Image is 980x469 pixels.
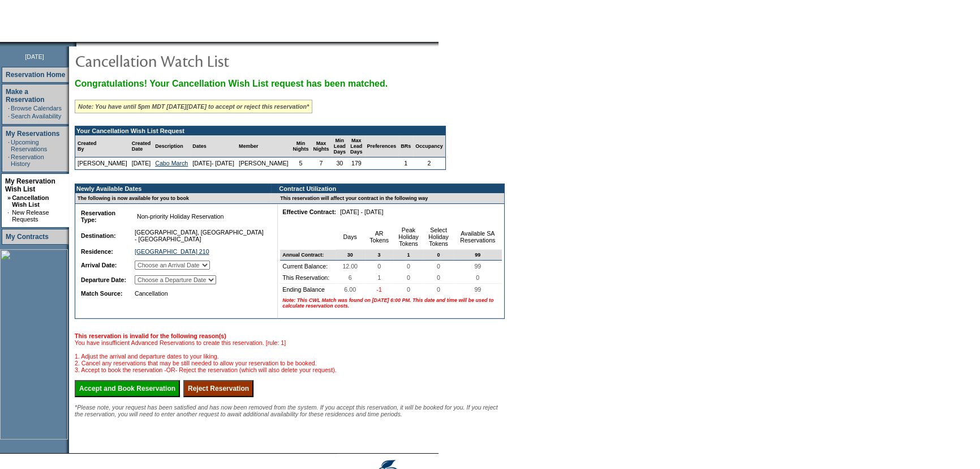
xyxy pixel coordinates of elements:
[76,42,78,46] img: blank.gif
[8,113,10,120] td: ·
[405,284,412,295] span: 0
[8,105,10,112] td: ·
[6,130,59,138] a: My Reservations
[75,184,271,193] td: Newly Available Dates
[374,284,384,295] span: -1
[375,272,383,283] span: 1
[6,88,45,104] a: Make a Reservation
[435,261,442,272] span: 0
[435,284,442,295] span: 0
[132,227,268,245] td: [GEOGRAPHIC_DATA], [GEOGRAPHIC_DATA] - [GEOGRAPHIC_DATA]
[376,250,383,260] span: 3
[237,157,291,169] td: [PERSON_NAME]
[135,248,209,255] a: [GEOGRAPHIC_DATA] 210
[280,250,335,261] td: Annual Contract:
[81,232,116,239] b: Destination:
[75,49,301,72] img: pgTtlCancellationNotification.gif
[130,157,153,169] td: [DATE]
[237,135,291,157] td: Member
[75,79,388,88] span: Congratulations! Your Cancellation Wish List request has been matched.
[6,71,65,79] a: Reservation Home
[153,135,190,157] td: Description
[5,177,55,193] a: My Reservation Wish List
[345,250,355,260] span: 30
[291,157,311,169] td: 5
[405,272,412,283] span: 0
[398,157,413,169] td: 1
[332,135,349,157] td: Min Lead Days
[348,157,365,169] td: 179
[474,272,482,283] span: 0
[7,209,11,223] td: ·
[72,42,76,46] img: promoShadowLeftCorner.gif
[155,160,188,167] a: Cabo March
[190,157,237,169] td: [DATE]- [DATE]
[75,126,445,135] td: Your Cancellation Wish List Request
[12,209,49,223] a: New Release Requests
[278,184,504,193] td: Contract Utilization
[75,380,180,397] input: Accept and Book Reservation
[348,135,365,157] td: Max Lead Days
[11,154,44,167] a: Reservation History
[7,194,11,201] b: »
[291,135,311,157] td: Min Nights
[393,224,423,250] td: Peak Holiday Tokens
[11,139,47,152] a: Upcoming Reservations
[278,193,504,204] td: This reservation will affect your contract in the following way
[472,250,483,260] span: 99
[12,194,49,208] a: Cancellation Wish List
[435,250,442,260] span: 0
[365,224,394,250] td: AR Tokens
[435,272,442,283] span: 0
[311,135,332,157] td: Max Nights
[11,105,62,112] a: Browse Calendars
[472,284,483,295] span: 99
[8,154,10,167] td: ·
[423,224,453,250] td: Select Holiday Tokens
[280,272,335,284] td: This Reservation:
[78,103,309,110] i: Note: You have until 5pm MDT [DATE][DATE] to accept or reject this reservation*
[282,208,336,215] b: Effective Contract:
[81,210,115,223] b: Reservation Type:
[6,233,49,241] a: My Contracts
[332,157,349,169] td: 30
[398,135,413,157] td: BRs
[75,193,271,204] td: The following is now available for you to book
[183,380,253,397] input: Reject Reservation
[340,261,360,272] span: 12.00
[405,261,412,272] span: 0
[311,157,332,169] td: 7
[81,262,117,268] b: Arrival Date:
[413,157,445,169] td: 2
[336,224,365,250] td: Days
[375,261,383,272] span: 0
[280,295,502,311] td: Note: This CWL Match was found on [DATE] 6:00 PM. This date and time will be used to calculate re...
[280,261,335,272] td: Current Balance:
[75,157,130,169] td: [PERSON_NAME]
[81,248,113,255] b: Residence:
[81,290,122,297] b: Match Source:
[75,135,130,157] td: Created By
[75,332,226,339] b: This reservation is invalid for the following reason(s)
[280,284,335,295] td: Ending Balance
[135,211,226,222] span: Non-priority Holiday Reservation
[132,288,268,299] td: Cancellation
[8,139,10,152] td: ·
[472,261,483,272] span: 99
[342,284,358,295] span: 6.00
[365,135,399,157] td: Preferences
[11,113,61,120] a: Search Availability
[190,135,237,157] td: Dates
[75,332,337,373] span: You have insufficient Advanced Reservations to create this reservation. [rule: 1] 1. Adjust the a...
[81,276,126,283] b: Departure Date:
[25,53,44,60] span: [DATE]
[346,272,354,283] span: 6
[130,135,153,157] td: Created Date
[413,135,445,157] td: Occupancy
[75,404,498,417] span: *Please note, your request has been satisfied and has now been removed from the system. If you ac...
[340,208,384,215] nobr: [DATE] - [DATE]
[453,224,502,250] td: Available SA Reservations
[405,250,412,260] span: 1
